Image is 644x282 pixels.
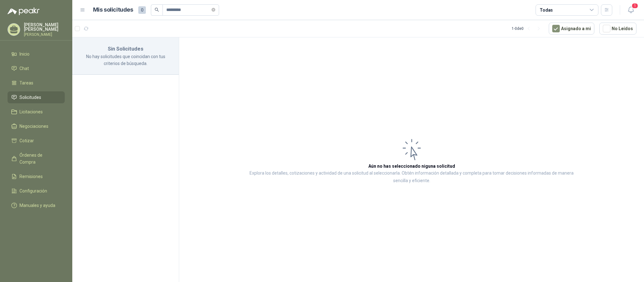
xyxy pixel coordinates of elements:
span: Solicitudes [19,94,41,101]
h1: Mis solicitudes [93,5,133,14]
span: Licitaciones [19,108,43,115]
button: No Leídos [599,23,636,35]
a: Licitaciones [8,106,65,118]
a: Solicitudes [8,91,65,103]
p: No hay solicitudes que coincidan con tus criterios de búsqueda. [80,53,171,67]
button: 1 [625,4,636,16]
span: close-circle [212,8,215,12]
p: Explora los detalles, cotizaciones y actividad de una solicitud al seleccionarla. Obtén informaci... [242,170,581,185]
h3: Sin Solicitudes [80,45,171,53]
a: Manuales y ayuda [8,199,65,211]
span: Negociaciones [19,123,48,130]
a: Configuración [8,185,65,197]
span: close-circle [212,7,215,13]
span: Tareas [19,79,33,86]
span: Cotizar [19,137,34,144]
div: 1 - 0 de 0 [512,24,544,34]
span: 1 [631,3,638,9]
span: Configuración [19,187,47,194]
h3: Aún no has seleccionado niguna solicitud [368,163,455,170]
img: Logo peakr [8,8,40,15]
a: Remisiones [8,171,65,182]
a: Chat [8,62,65,74]
a: Cotizar [8,135,65,147]
span: Inicio [19,51,30,57]
div: Todas [540,7,553,14]
p: [PERSON_NAME] [PERSON_NAME] [24,23,65,31]
a: Tareas [8,77,65,89]
span: Órdenes de Compra [19,152,59,165]
p: [PERSON_NAME] [24,33,65,36]
span: Remisiones [19,173,43,180]
span: 0 [138,6,146,14]
span: search [155,8,159,12]
a: Inicio [8,48,65,60]
span: Chat [19,65,29,72]
a: Negociaciones [8,120,65,132]
span: Manuales y ayuda [19,202,55,209]
button: Asignado a mi [549,23,594,35]
a: Órdenes de Compra [8,149,65,168]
